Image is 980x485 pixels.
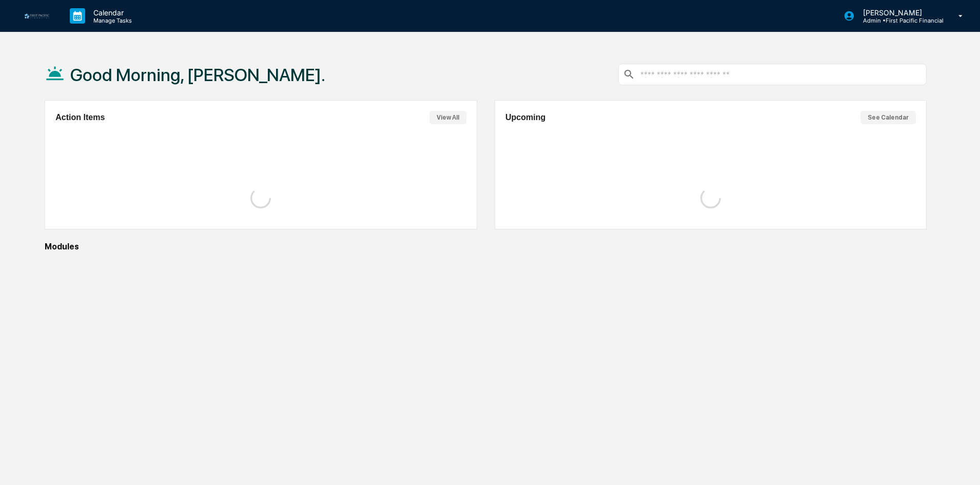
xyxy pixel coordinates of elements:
p: Calendar [85,8,137,17]
button: View All [429,111,466,124]
p: Manage Tasks [85,17,137,24]
p: [PERSON_NAME] [855,8,944,17]
p: Admin • First Pacific Financial [855,17,944,24]
h2: Action Items [55,113,105,122]
div: Modules [45,242,927,251]
button: See Calendar [860,111,916,124]
h2: Upcoming [505,113,545,122]
h1: Good Morning, [PERSON_NAME]. [70,65,325,85]
img: logo [25,13,49,18]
